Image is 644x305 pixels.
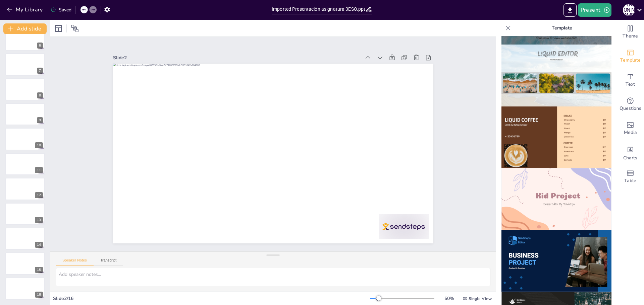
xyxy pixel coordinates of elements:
[51,7,71,13] div: Saved
[617,20,644,44] div: Change the overall theme
[5,28,45,51] div: 6
[5,252,45,275] div: 15
[624,129,637,136] span: Media
[272,4,365,14] input: Insert title
[5,103,45,125] div: 9
[501,106,611,168] img: thumb-8.png
[35,292,43,298] div: 16
[37,117,43,123] div: 9
[623,4,635,16] div: [PERSON_NAME]
[624,177,636,184] span: Table
[501,168,611,230] img: thumb-9.png
[501,45,611,106] img: thumb-7.png
[617,165,644,189] div: Add a table
[626,81,635,88] span: Text
[620,57,641,64] span: Template
[617,141,644,165] div: Add charts and graphs
[5,278,45,300] div: 16
[469,296,492,301] span: Single View
[578,3,611,17] button: Present
[35,142,43,148] div: 10
[441,295,457,302] div: 50 %
[5,228,45,250] div: 14
[617,44,644,68] div: Add ready made slides
[37,92,43,98] div: 8
[5,178,45,200] div: 12
[35,192,43,198] div: 12
[620,105,641,112] span: Questions
[623,3,635,17] button: [PERSON_NAME]
[35,267,43,273] div: 15
[35,167,43,173] div: 11
[53,295,370,302] div: Slide 2 / 16
[71,24,79,32] span: Position
[5,128,45,150] div: 10
[3,23,47,34] button: Add slide
[617,68,644,92] div: Add text boxes
[56,258,94,265] button: Speaker Notes
[35,217,43,223] div: 13
[5,153,45,175] div: 11
[617,117,644,141] div: Add images, graphics, shapes or video
[5,53,45,75] div: 7
[53,23,64,34] div: Layout
[623,32,638,40] span: Theme
[37,43,43,49] div: 6
[5,203,45,225] div: 13
[5,78,45,100] div: 8
[617,92,644,117] div: Get real-time input from your audience
[37,68,43,74] div: 7
[514,20,610,36] p: Template
[563,3,577,17] button: Export to PowerPoint
[5,4,46,15] button: My Library
[94,258,123,265] button: Transcript
[35,242,43,248] div: 14
[501,230,611,292] img: thumb-10.png
[623,154,637,162] span: Charts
